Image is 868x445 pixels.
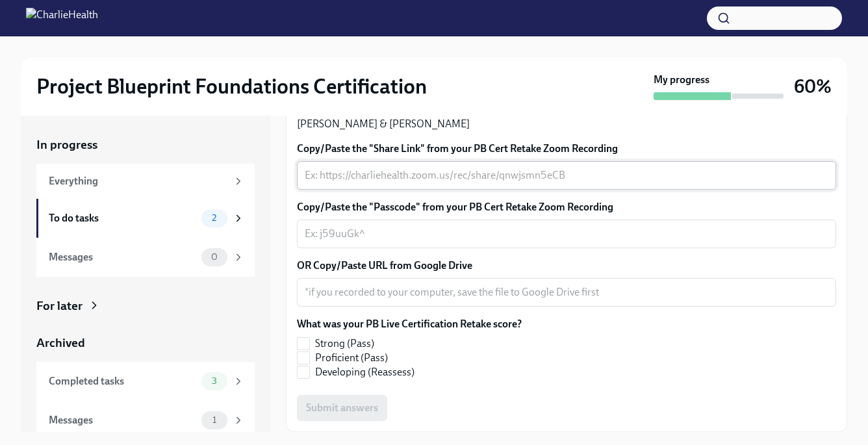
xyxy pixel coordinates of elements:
[36,73,427,99] h2: Project Blueprint Foundations Certification
[205,415,224,425] span: 1
[36,335,255,351] a: Archived
[297,103,836,131] p: Thank you! [PERSON_NAME] & [PERSON_NAME]
[36,298,83,314] div: For later
[36,199,255,238] a: To do tasks2
[26,8,98,29] img: CharlieHealth
[204,376,225,386] span: 3
[654,73,709,87] strong: My progress
[297,317,522,331] label: What was your PB Live Certification Retake score?
[297,259,836,273] label: OR Copy/Paste URL from Google Drive
[204,213,224,223] span: 2
[49,374,196,388] div: Completed tasks
[315,365,415,379] span: Developing (Reassess)
[36,401,255,440] a: Messages1
[297,200,836,214] label: Copy/Paste the "Passcode" from your PB Cert Retake Zoom Recording
[203,252,225,262] span: 0
[49,174,227,188] div: Everything
[36,136,255,153] a: In progress
[315,351,388,365] span: Proficient (Pass)
[49,250,196,264] div: Messages
[36,362,255,401] a: Completed tasks3
[315,337,374,351] span: Strong (Pass)
[49,413,196,427] div: Messages
[49,211,196,225] div: To do tasks
[36,298,255,314] a: For later
[36,238,255,277] a: Messages0
[297,142,836,156] label: Copy/Paste the "Share Link" from your PB Cert Retake Zoom Recording
[794,75,832,98] h3: 60%
[36,164,255,199] a: Everything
